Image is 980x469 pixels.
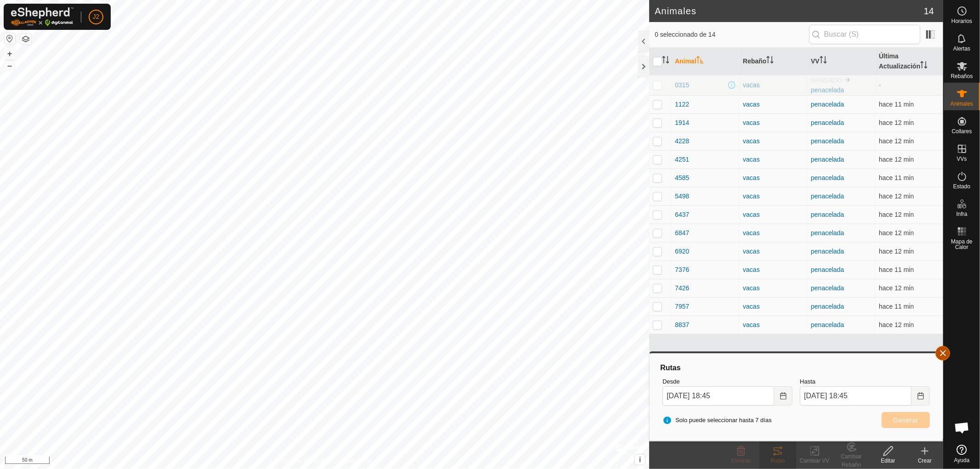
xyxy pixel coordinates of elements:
[739,48,807,75] th: Rebaño
[774,386,793,406] button: Choose Date
[659,362,934,373] div: Rutas
[4,33,15,44] button: Restablecer Mapa
[743,173,804,183] div: vacas
[675,80,689,90] span: 0315
[957,156,967,162] span: VVs
[906,457,943,465] div: Crear
[807,48,875,75] th: VV
[811,211,844,218] a: penacelada
[4,60,15,71] button: –
[875,48,943,75] th: Última Actualización
[655,6,924,17] h2: Animales
[675,283,689,293] span: 7426
[663,377,793,386] label: Desde
[4,48,15,59] button: +
[811,137,844,145] a: penacelada
[655,30,809,40] span: 0 seleccionado de 14
[879,101,914,108] span: 7 oct 2025, 18:33
[944,441,980,467] a: Ayuda
[697,57,704,65] p-sorticon: Activar para ordenar
[946,239,978,250] span: Mapa de Calor
[277,457,330,465] a: Política de Privacidad
[811,303,844,310] a: penacelada
[663,416,772,425] span: Solo puede seleccionar hasta 7 días
[675,265,689,275] span: 7376
[93,12,100,22] span: J2
[766,57,774,65] p-sorticon: Activar para ordenar
[675,118,689,128] span: 1914
[844,76,851,84] img: hasta
[924,4,934,18] span: 14
[743,155,804,164] div: vacas
[675,210,689,220] span: 6437
[952,129,972,134] span: Collares
[879,81,881,89] span: -
[879,211,914,218] span: 7 oct 2025, 18:32
[341,457,372,465] a: Contáctenos
[796,457,833,465] div: Cambiar VV
[743,283,804,293] div: vacas
[811,101,844,108] a: penacelada
[743,80,804,90] div: vacas
[743,265,804,275] div: vacas
[675,247,689,256] span: 6920
[809,25,920,44] input: Buscar (S)
[811,174,844,181] a: penacelada
[879,266,914,273] span: 7 oct 2025, 18:33
[956,211,967,217] span: Infra
[811,266,844,273] a: penacelada
[811,248,844,255] a: penacelada
[833,452,870,469] div: Cambiar Rebaño
[675,228,689,238] span: 6847
[879,192,914,200] span: 7 oct 2025, 18:32
[879,137,914,145] span: 7 oct 2025, 18:32
[675,100,689,109] span: 1122
[743,192,804,201] div: vacas
[743,228,804,238] div: vacas
[920,62,928,70] p-sorticon: Activar para ordenar
[879,229,914,237] span: 7 oct 2025, 18:32
[870,457,906,465] div: Editar
[893,417,918,424] span: Generar
[948,414,976,441] div: Chat abierto
[811,321,844,328] a: penacelada
[639,456,641,463] span: i
[675,192,689,201] span: 5498
[671,48,739,75] th: Animal
[882,412,930,428] button: Generar
[743,100,804,109] div: vacas
[820,57,827,65] p-sorticon: Activar para ordenar
[879,156,914,163] span: 7 oct 2025, 18:32
[635,455,645,465] button: i
[743,247,804,256] div: vacas
[743,118,804,128] div: vacas
[731,458,751,464] span: Eliminar
[675,155,689,164] span: 4251
[879,284,914,292] span: 7 oct 2025, 18:32
[20,34,31,45] button: Capas del Mapa
[11,7,74,26] img: Logo Gallagher
[675,136,689,146] span: 4228
[675,173,689,183] span: 4585
[879,248,914,255] span: 7 oct 2025, 18:32
[951,101,973,107] span: Animales
[811,77,842,84] span: APAGADO
[912,386,930,406] button: Choose Date
[675,320,689,330] span: 8837
[953,46,970,51] span: Alertas
[811,86,844,94] a: penacelada
[743,210,804,220] div: vacas
[952,18,972,24] span: Horarios
[954,458,970,463] span: Ayuda
[743,136,804,146] div: vacas
[662,57,669,65] p-sorticon: Activar para ordenar
[811,119,844,126] a: penacelada
[759,457,796,465] div: Rutas
[675,302,689,311] span: 7957
[811,156,844,163] a: penacelada
[800,377,930,386] label: Hasta
[811,284,844,292] a: penacelada
[879,119,914,126] span: 7 oct 2025, 18:32
[811,229,844,237] a: penacelada
[743,302,804,311] div: vacas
